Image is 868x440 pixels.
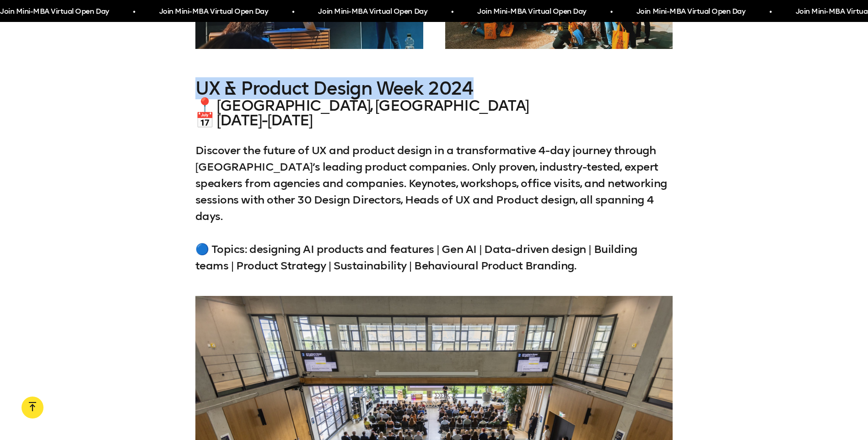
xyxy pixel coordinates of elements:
span: • [133,4,135,20]
span: • [451,4,453,20]
span: • [610,4,613,20]
p: Discover the future of UX and product design in a transformative 4-day journey through [GEOGRAPHI... [195,142,673,274]
span: • [769,4,771,20]
h4: 📍 [GEOGRAPHIC_DATA], [GEOGRAPHIC_DATA] 📅 [DATE]-[DATE] [195,98,673,128]
h3: UX & Product Design Week 2024 [195,78,673,98]
span: • [292,4,294,20]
